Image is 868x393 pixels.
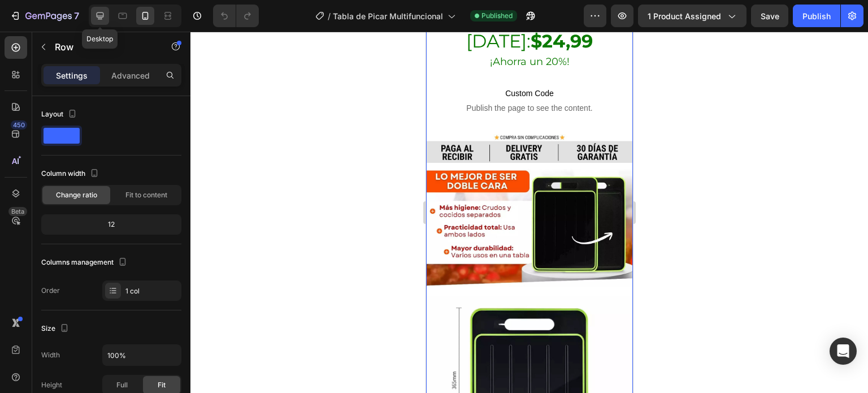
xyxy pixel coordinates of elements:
span: Publish the page to see the content. [11,71,196,82]
div: Beta [8,207,27,216]
div: Layout [41,107,79,122]
span: / [328,10,331,22]
div: Open Intercom Messenger [830,338,857,365]
span: Full [116,380,128,390]
p: 7 [74,9,79,23]
span: Published [481,11,513,21]
div: Width [41,350,60,360]
div: Column width [41,166,101,182]
div: Columns management [41,255,129,270]
p: Row [55,40,151,54]
button: Publish [793,5,840,27]
div: Height [41,380,62,390]
iframe: Design area [426,32,633,393]
span: Custom Code [11,55,196,68]
span: Fit to content [125,190,167,200]
button: Save [751,5,788,27]
button: 1 product assigned [638,5,747,27]
span: Save [761,11,779,21]
span: 1 product assigned [648,10,721,22]
div: Order [41,286,60,296]
input: Auto [103,345,181,365]
div: 450 [11,120,27,129]
span: Fit [158,380,166,390]
span: Tabla de Picar Multifuncional [333,10,443,22]
p: Settings [56,70,88,81]
div: 12 [44,217,179,232]
div: Size [41,321,71,336]
div: Undo/Redo [213,5,259,27]
p: Advanced [111,70,150,81]
button: 7 [5,5,84,27]
span: Change ratio [56,190,97,200]
div: Publish [802,10,831,22]
div: 1 col [125,286,179,296]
